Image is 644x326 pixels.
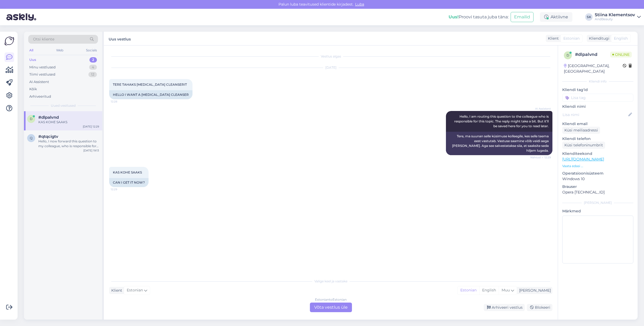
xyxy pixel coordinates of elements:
[610,52,632,57] span: Online
[562,151,633,156] p: Klienditeekond
[449,14,459,19] b: Uus!
[33,36,54,42] span: Otsi kliente
[88,72,97,77] div: 12
[502,288,510,292] span: Muu
[89,65,97,70] div: 4
[38,120,99,125] div: KAS KOHE SAAKS
[458,286,479,294] div: Estonian
[4,36,14,46] img: Askly Logo
[587,36,609,41] div: Klienditugi
[109,178,149,187] div: CAN I GET IT NOW?
[354,2,366,7] span: Luba
[51,103,76,108] span: Uued vestlused
[30,136,32,140] span: q
[479,286,499,294] div: English
[109,65,552,70] div: [DATE]
[484,304,525,311] div: Arhiveeri vestlus
[511,12,534,22] button: Emailid
[562,189,633,195] p: Opera [TECHNICAL_ID]
[546,36,559,41] div: Klient
[562,184,633,189] p: Brauser
[109,90,192,99] div: HELLO I WANT A [MEDICAL_DATA] CLEANSER
[562,200,633,205] div: [PERSON_NAME]
[38,139,99,148] div: Hello, I now forward this question to my colleague, who is responsible for this. The reply will b...
[109,288,122,293] div: Klient
[28,47,34,54] div: All
[127,287,143,293] span: Estonian
[595,13,635,17] div: Stiina Klementsov
[562,94,633,102] input: Lisa tag
[29,65,56,70] div: Minu vestlused
[449,14,508,20] div: Proovi tasuta juba täna:
[530,155,551,159] span: Nähtud ✓ 12:29
[29,86,37,92] div: Kõik
[85,47,98,54] div: Socials
[30,117,32,121] span: d
[38,115,59,120] span: #dlpalvnd
[562,79,633,84] div: Kliendi info
[614,36,628,41] span: English
[527,304,552,311] div: Blokeeri
[562,157,604,162] a: [URL][DOMAIN_NAME]
[113,82,187,86] span: TERE TAHAKS [MEDICAL_DATA] CLEANSERIT
[109,35,131,42] label: Uus vestlus
[585,13,593,21] div: SK
[540,12,572,22] div: Aktiivne
[310,303,352,312] div: Võta vestlus üle
[531,107,551,111] span: AI Assistent
[562,136,633,142] p: Kliendi telefon
[563,36,580,41] span: Estonian
[562,142,605,149] div: Küsi telefoninumbrit
[111,187,131,191] span: 12:29
[575,51,610,58] div: # dlpalvnd
[89,57,97,63] div: 2
[562,164,633,168] p: Vaata edasi ...
[562,87,633,93] p: Kliendi tag'id
[113,170,142,174] span: KAS KOHE SAAKS
[562,171,633,176] p: Operatsioonisüsteem
[567,53,569,57] span: d
[83,125,99,129] div: [DATE] 12:29
[29,94,51,99] div: Arhiveeritud
[454,114,549,128] span: Hello, I am routing this question to the colleague who is responsible for this topic. The reply m...
[446,132,552,155] div: Tere, ma suunan selle küsimuse kolleegile, kes selle teema eest vastutab. Vastuse saamine võib ve...
[562,104,633,109] p: Kliendi nimi
[562,127,600,134] div: Küsi meiliaadressi
[38,134,58,139] span: #qtqcigtv
[595,17,635,21] div: AndBeauty
[517,288,551,293] div: [PERSON_NAME]
[562,176,633,182] p: Windows 10
[562,208,633,214] p: Märkmed
[564,63,623,74] div: [GEOGRAPHIC_DATA], [GEOGRAPHIC_DATA]
[55,47,64,54] div: Web
[111,100,131,104] span: 12:28
[563,112,627,118] input: Lisa nimi
[315,297,347,302] div: Estonian to Estonian
[109,279,552,284] div: Valige keel ja vastake
[29,72,55,77] div: Tiimi vestlused
[83,148,99,152] div: [DATE] 19:13
[29,79,49,85] div: AI Assistent
[109,54,552,59] div: Vestlus algas
[29,57,36,63] div: Uus
[595,13,641,21] a: Stiina KlementsovAndBeauty
[562,121,633,127] p: Kliendi email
